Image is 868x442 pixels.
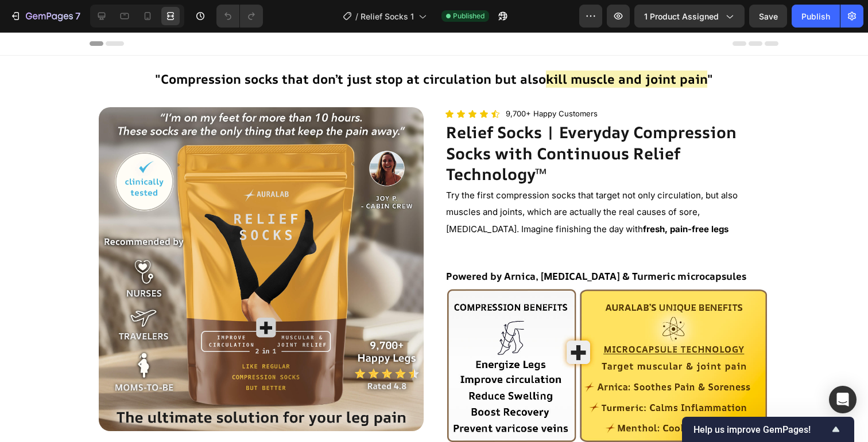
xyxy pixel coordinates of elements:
button: Show survey - Help us improve GemPages! [693,423,843,436]
button: 7 [5,5,86,28]
strong: "Compression socks that don’t just stop at circulation but also [155,38,546,56]
h1: Relief Socks | Everyday Compression Socks with Continuous Relief Technology™ [445,88,770,153]
span: / [355,10,358,22]
p: 9,700+ Happy Customers [506,76,598,88]
div: Open Intercom Messenger [829,386,857,413]
strong: kill muscle and joint pain [546,38,707,56]
strong: fresh, pain-free legs [643,191,728,202]
span: Relief Socks 1 [361,10,414,22]
div: Undo/Redo [216,5,263,28]
strong: " [707,38,713,56]
button: Publish [792,5,840,28]
span: Try the first compression socks that target not only circulation, but also muscles and joints, wh... [446,158,738,203]
span: 1 product assigned [644,10,719,22]
span: Published [453,11,485,21]
button: 1 product assigned [634,5,745,28]
span: Help us improve GemPages! [693,424,829,435]
div: Publish [801,10,830,22]
button: Save [749,5,787,28]
p: 7 [75,9,80,23]
strong: Powered by Arnica, [MEDICAL_DATA] & Turmeric microcapsules [446,237,746,251]
span: Save [759,11,778,21]
img: gempages_580651343086092808-2a804834-cc05-4aaa-ace3-c245ffdd28cb.jpg [445,255,770,412]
